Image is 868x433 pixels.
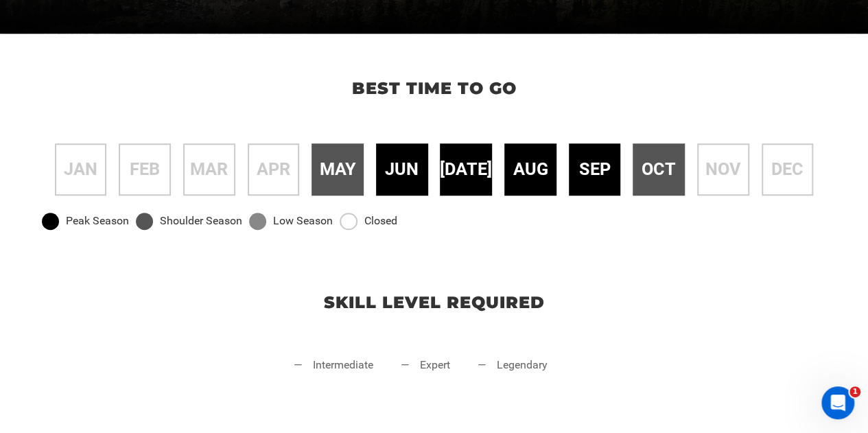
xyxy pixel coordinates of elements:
[401,358,410,399] span: —
[257,157,290,182] span: apr
[364,213,397,229] span: Closed
[14,77,854,100] p: Best time to go
[66,213,129,229] span: Peak Season
[821,386,854,419] iframe: Intercom live chat
[849,386,860,397] span: 1
[705,157,741,182] span: nov
[14,291,854,314] p: Skill Level Required
[401,358,450,399] li: expert
[478,358,548,399] li: legendary
[579,157,611,182] span: sep
[478,358,486,399] span: —
[273,213,333,229] span: Low Season
[64,157,97,182] span: jan
[385,157,419,182] span: jun
[160,213,242,229] span: Shoulder Season
[440,157,492,182] span: [DATE]
[771,157,804,182] span: dec
[190,157,228,182] span: mar
[513,157,548,182] span: aug
[130,157,160,182] span: feb
[294,358,303,399] span: —
[294,358,373,399] li: intermediate
[642,157,676,182] span: oct
[320,157,356,182] span: may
